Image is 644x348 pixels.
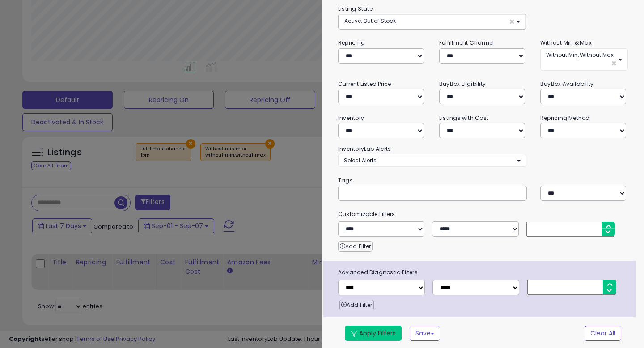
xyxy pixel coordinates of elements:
[611,59,617,68] span: ×
[338,145,391,153] small: InventoryLab Alerts
[338,5,373,13] small: Listing State
[331,267,636,277] span: Advanced Diagnostic Filters
[540,48,628,71] button: Without Min, Without Max ×
[540,39,592,47] small: Without Min & Max
[585,326,621,341] button: Clear All
[540,80,593,88] small: BuyBox Availability
[338,80,391,88] small: Current Listed Price
[339,14,526,29] button: Active, Out of Stock ×
[331,209,635,219] small: Customizable Filters
[546,51,614,59] span: Without Min, Without Max
[338,39,365,47] small: Repricing
[509,17,515,26] span: ×
[339,300,374,310] button: Add Filter
[439,39,494,47] small: Fulfillment Channel
[410,326,440,341] button: Save
[331,176,635,186] small: Tags
[540,114,590,122] small: Repricing Method
[338,241,373,252] button: Add Filter
[338,154,526,167] button: Select Alerts
[439,80,486,88] small: BuyBox Eligibility
[345,326,402,341] button: Apply Filters
[344,17,396,25] span: Active, Out of Stock
[439,114,488,122] small: Listings with Cost
[338,114,364,122] small: Inventory
[344,157,377,164] span: Select Alerts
